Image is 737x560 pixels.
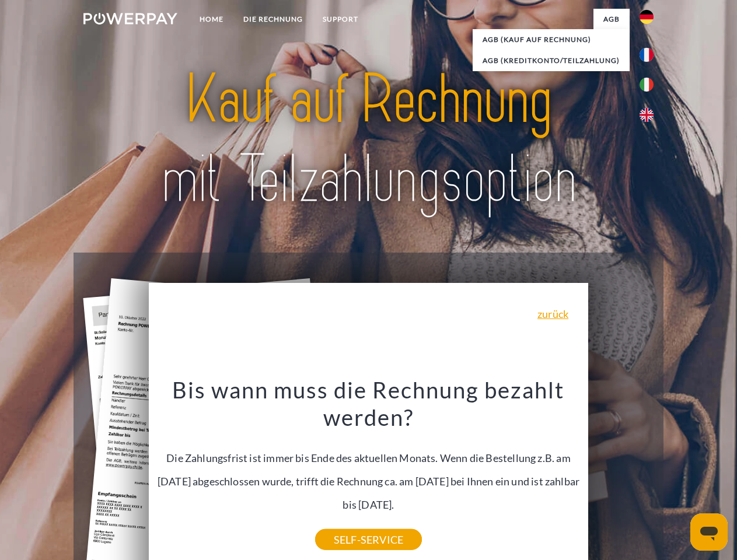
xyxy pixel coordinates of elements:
[593,9,630,30] a: agb
[156,376,582,432] h3: Bis wann muss die Rechnung bezahlt werden?
[640,78,654,92] img: it
[190,9,233,30] a: Home
[640,48,654,62] img: fr
[83,13,177,24] img: logo-powerpay-white.svg
[313,9,368,30] a: SUPPORT
[156,376,582,540] div: Die Zahlungsfrist ist immer bis Ende des aktuellen Monats. Wenn die Bestellung z.B. am [DATE] abg...
[537,309,568,319] a: zurück
[111,56,626,223] img: title-powerpay_de.svg
[690,513,728,551] iframe: Schaltfläche zum Öffnen des Messaging-Fensters
[473,50,630,71] a: AGB (Kreditkonto/Teilzahlung)
[233,9,313,30] a: DIE RECHNUNG
[315,529,422,550] a: SELF-SERVICE
[473,29,630,50] a: AGB (Kauf auf Rechnung)
[640,10,654,24] img: de
[640,108,654,122] img: en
